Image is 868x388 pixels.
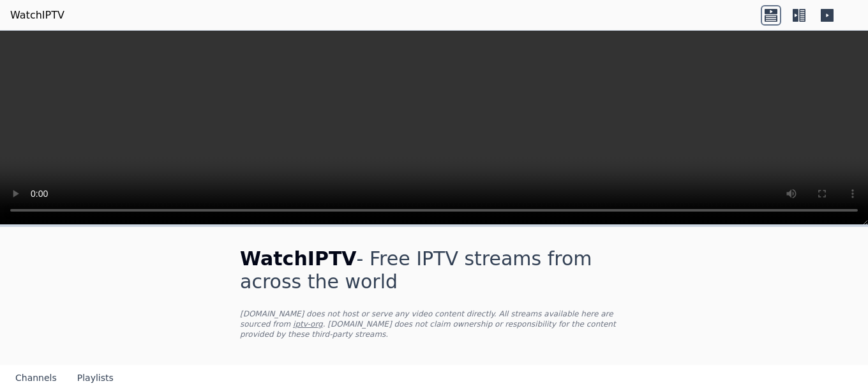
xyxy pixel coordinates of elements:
[10,8,64,23] a: WatchIPTV
[240,309,628,339] p: [DOMAIN_NAME] does not host or serve any video content directly. All streams available here are s...
[240,247,628,293] h1: - Free IPTV streams from across the world
[240,247,357,270] span: WatchIPTV
[293,320,323,329] a: iptv-org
